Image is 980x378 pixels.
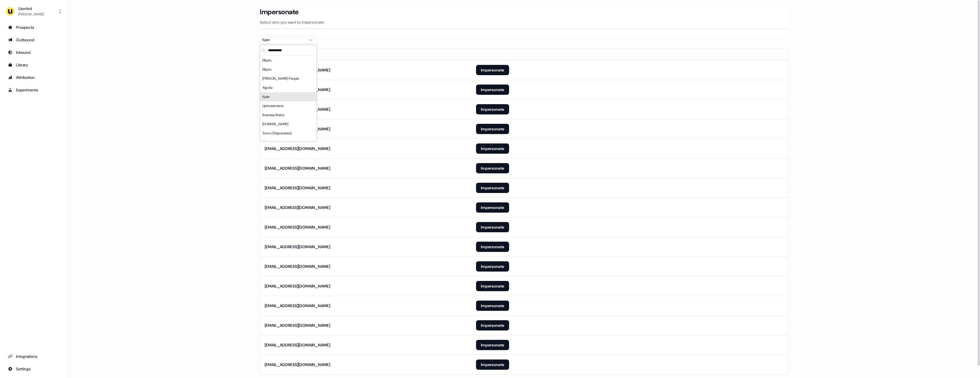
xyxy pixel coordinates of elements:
div: UpInvestments [260,101,317,110]
div: Business Brainz [260,110,317,120]
button: Impersonate [476,183,509,193]
a: Go to integrations [5,352,64,361]
div: [EMAIL_ADDRESS][DOMAIN_NAME] [265,146,330,151]
div: ADvendio [260,138,317,147]
p: Select who you want to impersonate [260,19,789,25]
div: Outbound [8,37,60,43]
button: Kpler [260,36,317,44]
h3: Impersonate [260,8,299,16]
div: Elliptic [260,65,317,74]
a: Go to integrations [5,364,64,373]
div: [PERSON_NAME] [18,11,44,17]
button: Impersonate [476,222,509,232]
div: Inbound [8,50,60,55]
button: Impersonate [476,143,509,154]
button: Impersonate [476,301,509,311]
button: Impersonate [476,359,509,370]
div: Elliptic [260,56,317,65]
div: [EMAIL_ADDRESS][DOMAIN_NAME] [265,362,330,367]
div: Kpler [262,37,305,43]
div: [EMAIL_ADDRESS][DOMAIN_NAME] [265,264,330,269]
div: [DOMAIN_NAME] [260,120,317,129]
button: Impersonate [476,281,509,291]
div: Kpler [260,92,317,101]
button: Impersonate [476,340,509,350]
button: Impersonate [476,261,509,272]
button: Userled[PERSON_NAME] [5,5,64,18]
div: Settings [8,366,60,372]
button: Impersonate [476,85,509,95]
div: Attribution [8,75,60,80]
div: Experiments [8,87,60,93]
button: Impersonate [476,124,509,134]
th: Email [260,49,471,60]
div: Suggestions [260,56,317,141]
div: [EMAIL_ADDRESS][DOMAIN_NAME] [265,283,330,289]
div: [EMAIL_ADDRESS][DOMAIN_NAME] [265,205,330,210]
div: Integrations [8,354,60,359]
div: [EMAIL_ADDRESS][DOMAIN_NAME] [265,342,330,348]
div: Prospects [8,24,60,30]
div: Zoovu (Deprecated) [260,129,317,138]
div: Library [8,62,60,68]
button: Impersonate [476,163,509,173]
button: Impersonate [476,65,509,75]
button: Impersonate [476,242,509,252]
a: Go to Inbound [5,48,64,57]
div: Algolia [260,83,317,92]
a: Go to attribution [5,73,64,82]
a: Go to prospects [5,23,64,32]
div: Userled [18,6,44,11]
a: Go to experiments [5,85,64,94]
button: Impersonate [476,104,509,114]
a: Go to templates [5,60,64,69]
button: Impersonate [476,202,509,213]
div: [PERSON_NAME] People [260,74,317,83]
div: [EMAIL_ADDRESS][DOMAIN_NAME] [265,303,330,309]
div: [EMAIL_ADDRESS][DOMAIN_NAME] [265,322,330,328]
a: Go to outbound experience [5,35,64,44]
button: Impersonate [476,320,509,330]
div: [EMAIL_ADDRESS][DOMAIN_NAME] [265,244,330,250]
div: [EMAIL_ADDRESS][DOMAIN_NAME] [265,165,330,171]
div: [EMAIL_ADDRESS][DOMAIN_NAME] [265,224,330,230]
div: [EMAIL_ADDRESS][DOMAIN_NAME] [265,185,330,191]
